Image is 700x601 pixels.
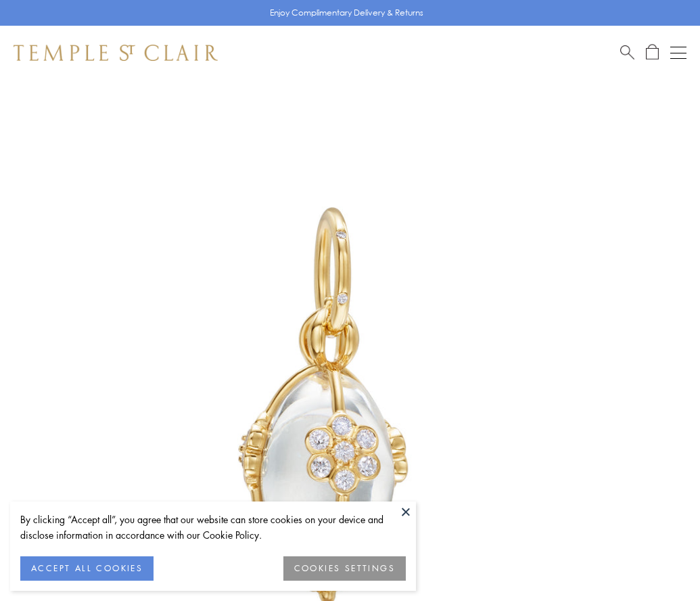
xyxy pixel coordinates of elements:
[283,556,406,581] button: COOKIES SETTINGS
[646,44,659,61] a: Open Shopping Bag
[670,45,686,61] button: Open navigation
[620,44,634,61] a: Search
[20,512,406,543] div: By clicking “Accept all”, you agree that our website can store cookies on your device and disclos...
[270,6,423,20] p: Enjoy Complimentary Delivery & Returns
[20,556,154,581] button: ACCEPT ALL COOKIES
[14,45,218,61] img: Temple St. Clair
